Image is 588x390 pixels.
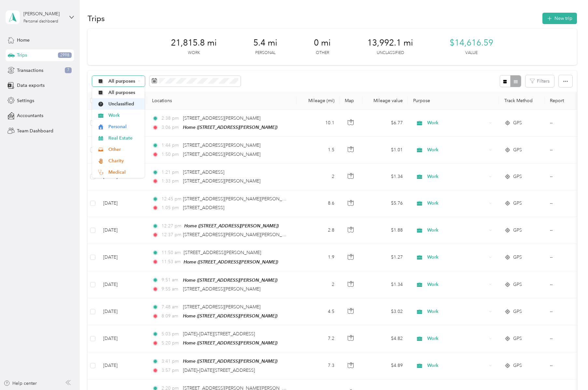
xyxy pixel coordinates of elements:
span: All purposes [108,79,135,84]
td: 4.5 [297,298,340,325]
span: 2998 [58,52,72,58]
span: Home ([STREET_ADDRESS][PERSON_NAME]) [183,125,277,130]
span: 7:48 am [161,303,180,311]
span: Work [427,335,487,342]
div: Personal dashboard [23,20,58,23]
span: [STREET_ADDRESS][PERSON_NAME] [184,250,261,255]
span: Work [427,119,487,127]
span: 9:51 am [161,276,180,284]
th: Locations [147,92,297,110]
span: [DATE]–[DATE][STREET_ADDRESS] [183,331,255,337]
td: 2 [297,164,340,190]
span: Unclassified [108,101,140,107]
td: 2.8 [297,217,340,244]
td: 1.5 [297,137,340,163]
span: 9:55 am [161,286,180,293]
button: Help center [4,380,37,387]
span: Work [427,362,487,369]
td: $1.01 [362,137,408,163]
span: Medical [108,169,140,176]
span: Home ([STREET_ADDRESS][PERSON_NAME]) [183,340,277,345]
span: GPS [513,254,522,261]
button: Filters [525,75,554,87]
p: Unclassified [377,50,404,56]
span: Work [427,200,487,207]
td: $1.34 [362,164,408,190]
span: Work [427,146,487,154]
span: Transactions [17,67,43,74]
th: Mileage value [362,92,408,110]
span: 1:05 pm [161,204,180,211]
span: GPS [513,227,522,234]
span: GPS [513,335,522,342]
span: GPS [513,119,522,127]
p: Personal [255,50,275,56]
td: 7.3 [297,352,340,379]
td: $1.27 [362,244,408,271]
span: 5:03 pm [161,330,180,338]
span: Team Dashboard [17,128,53,134]
span: 11:50 am [161,249,181,256]
span: 1:50 pm [161,151,180,158]
span: 13,992.1 mi [367,38,413,48]
td: $5.76 [362,190,408,217]
span: [STREET_ADDRESS][PERSON_NAME][PERSON_NAME][PERSON_NAME] [183,196,333,202]
span: Home ([STREET_ADDRESS][PERSON_NAME]) [184,259,278,264]
span: Home ([STREET_ADDRESS][PERSON_NAME]) [183,313,277,318]
td: $4.82 [362,325,408,352]
td: [DATE] [98,271,147,298]
span: 3:41 pm [161,358,180,365]
div: [PERSON_NAME] [23,10,64,17]
td: [DATE] [98,352,147,379]
span: 7 [65,67,72,73]
span: Trips [17,52,27,59]
span: [STREET_ADDRESS][PERSON_NAME] [183,178,260,184]
span: 2:38 pm [161,115,180,122]
span: [DATE]–[DATE][STREET_ADDRESS] [183,368,255,373]
td: 1.9 [297,244,340,271]
h1: Trips [88,15,105,22]
td: $6.77 [362,110,408,137]
td: [DATE] [98,190,147,217]
span: 1:21 pm [161,169,180,176]
span: [STREET_ADDRESS][PERSON_NAME][PERSON_NAME][PERSON_NAME] [183,232,333,237]
td: $4.89 [362,352,408,379]
span: Work [427,254,487,261]
td: 7.2 [297,325,340,352]
span: Personal [108,123,140,130]
span: 0 mi [314,38,331,48]
th: Map [340,92,362,110]
span: 21,815.8 mi [171,38,217,48]
span: GPS [513,308,522,315]
span: Home ([STREET_ADDRESS][PERSON_NAME]) [183,277,277,283]
p: Other [316,50,329,56]
span: GPS [513,200,522,207]
span: Other [108,146,140,153]
span: 12:37 pm [161,231,180,238]
span: Data exports [17,82,45,89]
td: $1.34 [362,271,408,298]
span: GPS [513,146,522,154]
span: [STREET_ADDRESS][PERSON_NAME] [183,286,260,292]
span: 11:53 am [161,258,181,265]
span: 1:44 pm [161,142,180,149]
span: GPS [513,362,522,369]
iframe: Everlance-gr Chat Button Frame [552,354,588,390]
span: Work [427,173,487,180]
span: Home ([STREET_ADDRESS][PERSON_NAME]) [183,358,277,364]
span: [STREET_ADDRESS][PERSON_NAME] [183,152,260,157]
span: Accountants [17,112,43,119]
span: [STREET_ADDRESS] [183,205,224,210]
span: Home ([STREET_ADDRESS][PERSON_NAME]) [184,223,279,228]
span: 3:06 pm [161,124,180,131]
span: 5.4 mi [253,38,277,48]
th: Purpose [408,92,499,110]
span: GPS [513,281,522,288]
span: Charity [108,157,140,164]
td: [DATE] [98,244,147,271]
span: [STREET_ADDRESS][PERSON_NAME] [183,115,260,121]
span: [STREET_ADDRESS] [183,169,224,175]
span: Work [108,112,140,119]
span: 3:57 pm [161,367,180,374]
